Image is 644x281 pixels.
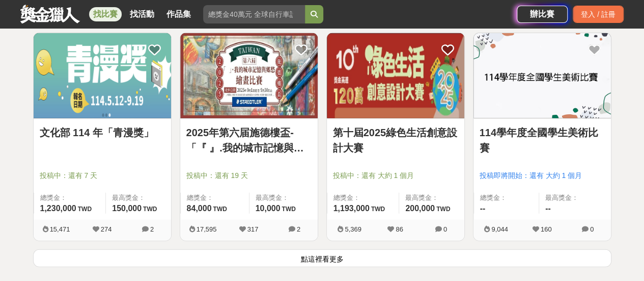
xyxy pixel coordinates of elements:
[143,206,157,213] span: TWD
[34,33,171,118] img: Cover Image
[480,170,605,181] span: 投稿即將開始：還有 大約 1 個月
[480,204,486,213] span: --
[150,225,154,233] span: 2
[282,206,295,213] span: TWD
[203,5,305,23] input: 總獎金40萬元 全球自行車設計比賽
[345,225,361,233] span: 5,369
[187,204,212,213] span: 84,000
[180,33,318,118] img: Cover Image
[162,7,195,21] a: 作品集
[480,125,605,156] a: 114學年度全國學生美術比賽
[333,204,370,213] span: 1,193,000
[491,225,508,233] span: 9,044
[473,33,611,118] img: Cover Image
[333,193,393,203] span: 總獎金：
[186,125,312,156] a: 2025年第六届施德樓盃-「『 』.我的城市記憶與鄉愁」繪畫比賽
[256,193,312,203] span: 最高獎金：
[541,225,552,233] span: 160
[126,7,158,21] a: 找活動
[256,204,281,213] span: 10,000
[40,125,165,140] a: 文化部 114 年「青漫獎」
[112,204,142,213] span: 150,000
[180,33,318,119] a: Cover Image
[101,225,112,233] span: 274
[34,33,171,119] a: Cover Image
[40,170,165,181] span: 投稿中：還有 7 天
[545,204,551,213] span: --
[247,225,259,233] span: 317
[590,225,594,233] span: 0
[480,193,533,203] span: 總獎金：
[297,225,300,233] span: 2
[78,206,92,213] span: TWD
[333,170,458,181] span: 投稿中：還有 大約 1 個月
[405,193,458,203] span: 最高獎金：
[186,170,312,181] span: 投稿中：還有 19 天
[473,33,611,119] a: Cover Image
[436,206,450,213] span: TWD
[327,33,464,118] img: Cover Image
[33,249,611,267] button: 點這裡看更多
[187,193,243,203] span: 總獎金：
[327,33,464,119] a: Cover Image
[40,204,76,213] span: 1,230,000
[545,193,605,203] span: 最高獎金：
[112,193,164,203] span: 最高獎金：
[89,7,122,21] a: 找比賽
[40,193,100,203] span: 總獎金：
[573,6,624,23] div: 登入 / 註冊
[50,225,70,233] span: 15,471
[371,206,385,213] span: TWD
[405,204,435,213] span: 200,000
[517,6,568,23] a: 辦比賽
[396,225,403,233] span: 86
[213,206,227,213] span: TWD
[197,225,217,233] span: 17,595
[333,125,458,156] a: 第十屆2025綠色生活創意設計大賽
[443,225,447,233] span: 0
